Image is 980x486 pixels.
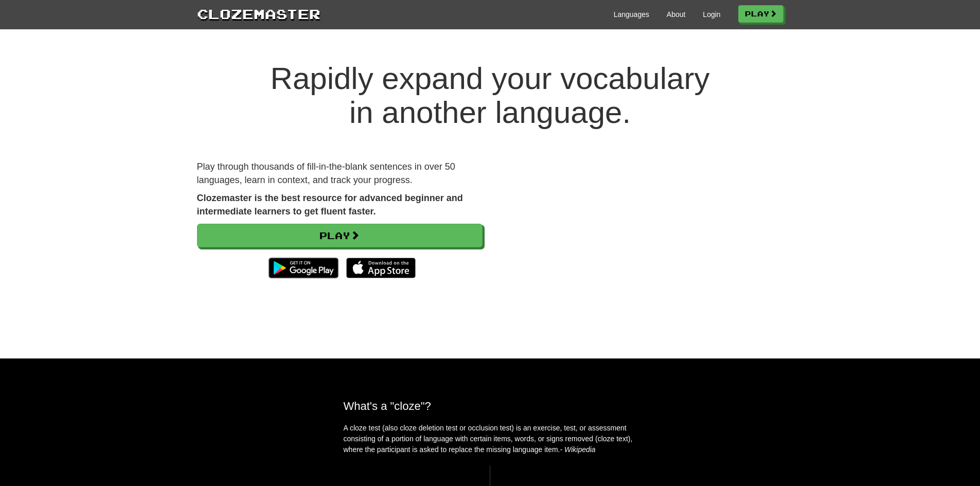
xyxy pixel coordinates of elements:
[197,193,463,217] strong: Clozemaster is the best resource for advanced beginner and intermediate learners to get fluent fa...
[344,400,637,412] h2: What's a "cloze"?
[197,224,483,247] a: Play
[738,5,783,23] a: Play
[614,9,649,20] a: Languages
[197,4,320,23] a: Clozemaster
[197,160,483,187] p: Play through thousands of fill-in-the-blank sentences in over 50 languages, learn in context, and...
[346,258,416,278] img: Download_on_the_App_Store_Badge_US-UK_135x40-25178aeef6eb6b83b96f5f2d004eda3bffbb37122de64afbaef7...
[560,445,596,454] em: - Wikipedia
[344,423,637,455] p: A cloze test (also cloze deletion test or occlusion test) is an exercise, test, or assessment con...
[667,9,686,20] a: About
[263,253,343,283] img: Get it on Google Play
[703,9,720,20] a: Login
